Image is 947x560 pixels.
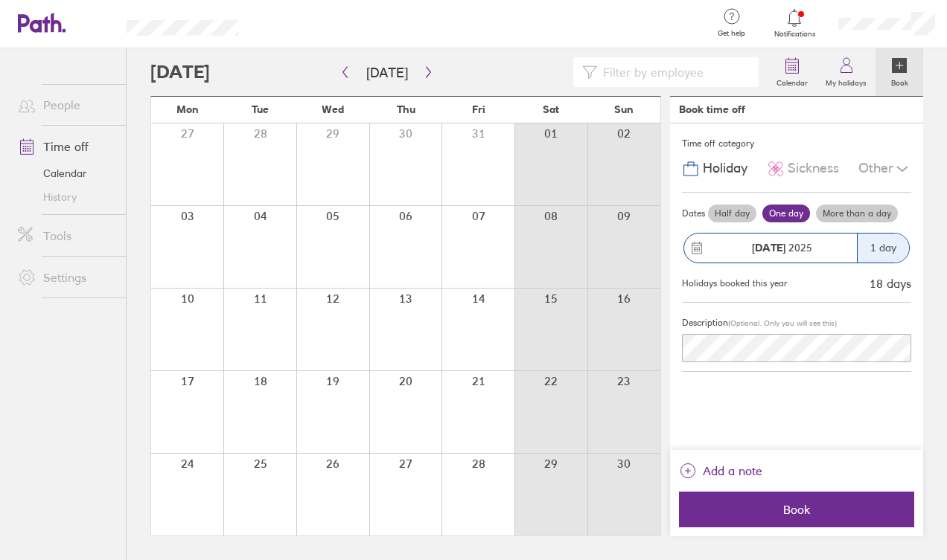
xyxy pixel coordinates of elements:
[876,48,923,96] a: Book
[703,459,762,483] span: Add a note
[708,205,756,222] label: Half day
[397,103,415,115] span: Thu
[679,103,745,115] div: Book time off
[771,30,819,39] span: Notifications
[682,208,705,219] span: Dates
[322,103,344,115] span: Wed
[703,161,747,176] span: Holiday
[682,317,728,328] span: Description
[817,48,876,96] a: My holidays
[858,155,911,183] div: Other
[252,103,269,115] span: Tue
[768,74,817,88] label: Calendar
[679,459,762,483] button: Add a note
[771,7,819,39] a: Notifications
[707,29,756,38] span: Get help
[752,241,785,254] strong: [DATE]
[682,132,911,155] div: Time off category
[882,74,917,88] label: Book
[614,103,634,115] span: Sun
[472,103,485,115] span: Fri
[543,103,559,115] span: Sat
[682,278,788,289] div: Holidays booked this year
[6,185,126,209] a: History
[768,48,817,96] a: Calendar
[788,161,839,176] span: Sickness
[728,318,837,328] span: (Optional. Only you will see this)
[752,242,812,254] span: 2025
[176,103,199,115] span: Mon
[682,225,911,271] button: [DATE] 20251 day
[354,60,420,85] button: [DATE]
[857,234,909,263] div: 1 day
[817,74,876,88] label: My holidays
[6,221,126,251] a: Tools
[679,492,914,527] button: Book
[6,132,126,161] a: Time off
[689,503,904,516] span: Book
[762,205,810,222] label: One day
[6,161,126,185] a: Calendar
[597,58,750,86] input: Filter by employee
[6,90,126,120] a: People
[816,205,898,222] label: More than a day
[6,263,126,292] a: Settings
[870,277,911,290] div: 18 days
